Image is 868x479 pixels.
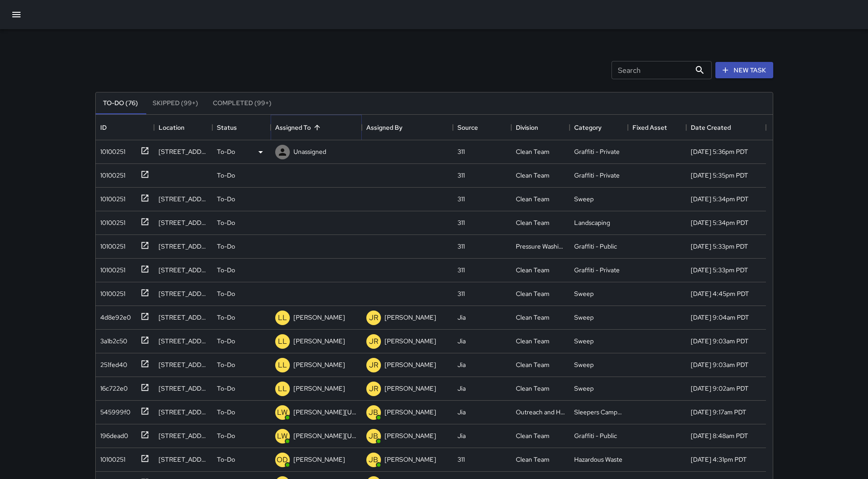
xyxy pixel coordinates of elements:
[574,218,610,227] div: Landscaping
[293,408,357,417] p: [PERSON_NAME][US_STATE]
[159,115,185,140] div: Location
[217,147,235,156] p: To-Do
[457,455,465,464] div: 311
[271,115,362,140] div: Assigned To
[457,313,466,322] div: Jia
[691,384,749,393] div: 8/26/2025, 9:02am PDT
[369,360,378,371] p: JR
[97,214,125,227] div: 10100251
[217,289,235,298] p: To-Do
[457,115,478,140] div: Source
[366,115,402,140] div: Assigned By
[385,408,436,417] p: [PERSON_NAME]
[293,360,345,369] p: [PERSON_NAME]
[159,218,208,227] div: 540 Van Ness Avenue
[715,62,773,79] button: New Task
[511,115,570,140] div: Division
[457,242,465,251] div: 311
[293,455,345,464] p: [PERSON_NAME]
[691,455,747,464] div: 8/27/2025, 4:31pm PDT
[212,115,271,140] div: Status
[516,384,550,393] div: Clean Team
[97,451,125,464] div: 10100251
[217,455,235,464] p: To-Do
[159,313,208,322] div: 147 Fulton Street
[97,380,128,393] div: 16c722e0
[154,115,212,140] div: Location
[516,313,550,322] div: Clean Team
[159,455,208,464] div: 11 Van Ness Avenue
[516,336,550,346] div: Clean Team
[385,360,436,369] p: [PERSON_NAME]
[217,384,235,393] p: To-Do
[217,336,235,346] p: To-Do
[574,147,620,156] div: Graffiti - Private
[516,408,565,417] div: Outreach and Hospitality
[385,313,436,322] p: [PERSON_NAME]
[574,289,594,298] div: Sweep
[159,384,208,393] div: 147 Fulton Street
[97,191,125,204] div: 10100251
[96,92,145,114] button: To-Do (76)
[159,147,208,156] div: 661 Turk Street
[457,171,465,180] div: 311
[278,336,287,347] p: LL
[457,431,466,440] div: Jia
[277,454,288,465] p: OD
[100,115,107,140] div: ID
[574,313,594,322] div: Sweep
[278,360,287,371] p: LL
[97,428,128,440] div: 196dead0
[516,218,550,227] div: Clean Team
[574,360,594,369] div: Sweep
[691,336,749,346] div: 8/26/2025, 9:03am PDT
[453,115,511,140] div: Source
[159,360,208,369] div: 147 Fulton Street
[385,455,436,464] p: [PERSON_NAME]
[516,360,550,369] div: Clean Team
[574,242,617,251] div: Graffiti - Public
[516,431,550,440] div: Clean Team
[217,360,235,369] p: To-Do
[159,289,208,298] div: 200 Van Ness Avenue
[97,285,125,298] div: 10100251
[691,313,749,322] div: 8/26/2025, 9:04am PDT
[574,408,623,417] div: Sleepers Campers and Loiterers
[96,115,154,140] div: ID
[369,383,378,394] p: JR
[217,431,235,440] p: To-Do
[217,115,237,140] div: Status
[159,265,208,275] div: 524 Van Ness Avenue
[691,115,731,140] div: Date Created
[97,167,125,180] div: 10100251
[362,115,453,140] div: Assigned By
[369,336,378,347] p: JR
[217,218,235,227] p: To-Do
[574,384,594,393] div: Sweep
[457,384,466,393] div: Jia
[205,92,279,114] button: Completed (99+)
[574,115,601,140] div: Category
[457,147,465,156] div: 311
[97,262,125,275] div: 10100251
[574,336,594,346] div: Sweep
[159,242,208,251] div: 490 Mcallister Street
[686,115,766,140] div: Date Created
[217,408,235,417] p: To-Do
[159,336,208,346] div: 147 Fulton Street
[457,265,465,275] div: 311
[385,431,436,440] p: [PERSON_NAME]
[457,194,465,204] div: 311
[516,289,550,298] div: Clean Team
[691,194,749,204] div: 8/27/2025, 5:34pm PDT
[574,171,620,180] div: Graffiti - Private
[691,289,749,298] div: 8/27/2025, 4:45pm PDT
[691,360,749,369] div: 8/26/2025, 9:03am PDT
[277,431,288,442] p: LW
[516,455,550,464] div: Clean Team
[97,143,125,156] div: 10100251
[516,242,565,251] div: Pressure Washing
[369,312,378,323] p: JR
[145,92,205,114] button: Skipped (99+)
[691,147,748,156] div: 8/27/2025, 5:36pm PDT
